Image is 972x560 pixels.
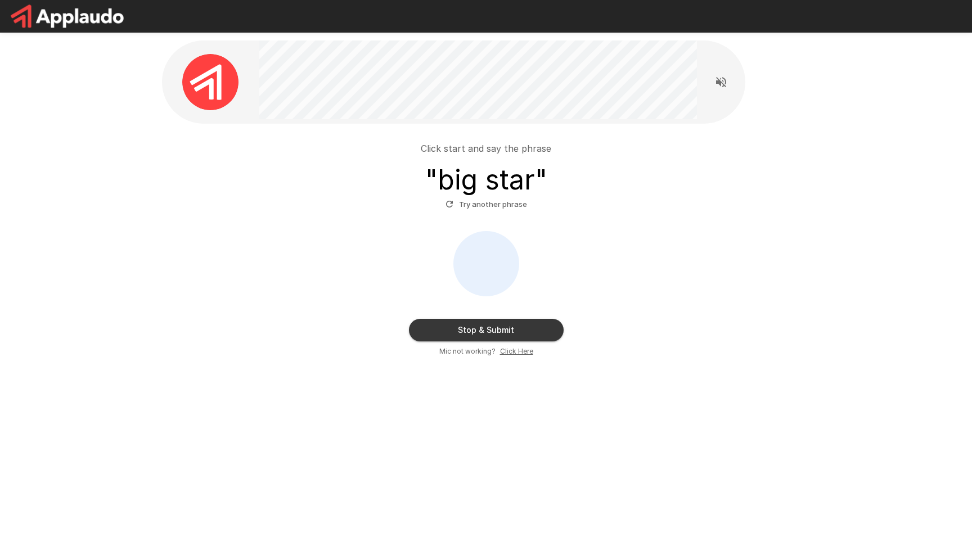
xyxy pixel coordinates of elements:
button: Read questions aloud [710,71,732,93]
p: Click start and say the phrase [421,142,551,155]
button: Stop & Submit [409,319,564,341]
h3: " big star " [425,164,547,196]
u: Click Here [500,347,533,355]
span: Mic not working? [439,346,496,357]
button: Try another phrase [443,196,530,213]
img: applaudo_avatar.png [182,54,238,110]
